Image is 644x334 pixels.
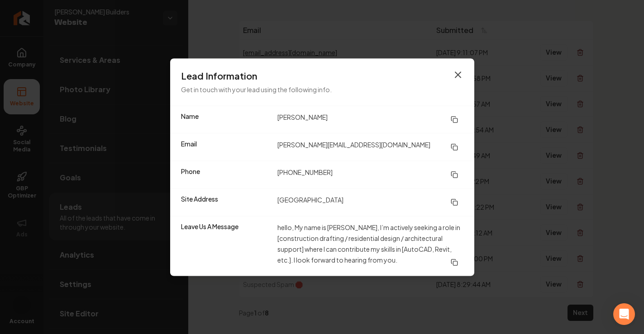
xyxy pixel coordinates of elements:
[277,139,463,155] dd: [PERSON_NAME][EMAIL_ADDRESS][DOMAIN_NAME]
[181,139,270,155] dt: Email
[181,221,270,270] dt: Leave Us A Message
[277,166,463,183] dd: [PHONE_NUMBER]
[277,111,463,127] dd: [PERSON_NAME]
[277,221,463,270] dd: hello, My name is [PERSON_NAME], I’m actively seeking a role in [construction drafting / resident...
[181,111,270,127] dt: Name
[181,69,463,82] h3: Lead Information
[181,166,270,183] dt: Phone
[277,194,463,210] dd: [GEOGRAPHIC_DATA]
[181,84,463,94] p: Get in touch with your lead using the following info.
[181,194,270,210] dt: Site Address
